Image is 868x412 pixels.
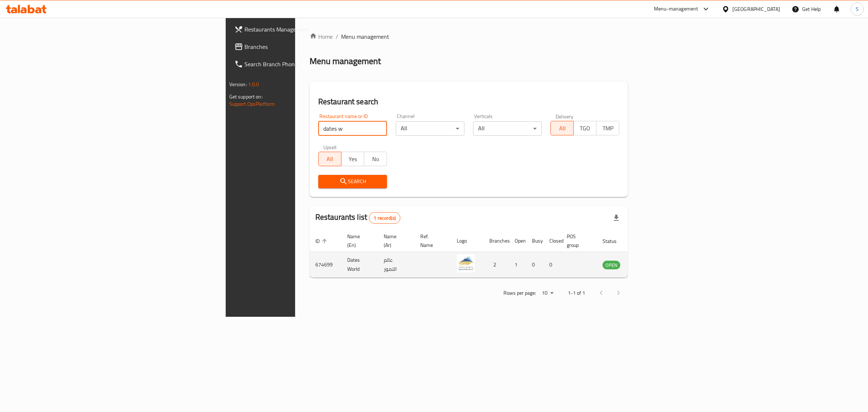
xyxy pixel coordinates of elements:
span: Status [603,237,626,245]
button: TMP [596,121,619,135]
button: Yes [341,152,364,166]
th: Logo [451,230,484,252]
table: enhanced table [310,230,660,278]
img: Dates World [457,254,475,272]
button: Search [318,175,387,188]
span: S [856,5,859,13]
th: Closed [544,230,561,252]
span: All [554,123,571,134]
span: No [367,154,384,164]
input: Search for restaurant name or ID.. [318,121,387,136]
h2: Menu management [310,55,381,67]
span: 1 record(s) [369,215,400,222]
label: Delivery [556,114,574,119]
div: Rows per page: [539,288,556,299]
td: 0 [526,252,544,278]
h2: Restaurants list [315,212,400,224]
td: عالم التمور [378,252,414,278]
th: Open [509,230,526,252]
div: All [473,121,542,136]
th: Busy [526,230,544,252]
span: Ref. Name [420,232,442,249]
div: Total records count [369,212,400,224]
span: TGO [576,123,593,134]
div: Menu-management [654,5,698,13]
span: Search [324,177,381,186]
span: Name (En) [347,232,369,249]
span: POS group [567,232,588,249]
td: 0 [544,252,561,278]
span: ID [315,237,329,245]
span: All [322,154,339,164]
button: No [364,152,387,166]
a: Branches [229,38,371,55]
div: Export file [608,209,625,227]
div: OPEN [603,261,620,269]
a: Search Branch Phone [229,55,371,73]
div: All [396,121,464,136]
button: TGO [573,121,596,135]
button: All [550,121,574,135]
a: Restaurants Management [229,21,371,38]
h2: Restaurant search [318,96,620,107]
span: OPEN [603,261,620,269]
p: Rows per page: [503,289,536,298]
a: Support.OpsPlatform [229,99,275,109]
p: 1-1 of 1 [568,289,585,298]
label: Upsell [323,144,337,150]
span: Get support on: [229,92,263,101]
span: 1.0.0 [248,80,259,89]
span: Name (Ar) [384,232,406,249]
div: [GEOGRAPHIC_DATA] [732,5,780,13]
span: Version: [229,80,247,89]
span: Restaurants Management [244,25,365,34]
th: Branches [484,230,509,252]
span: Yes [344,154,361,164]
button: All [318,152,341,166]
span: TMP [599,123,616,134]
td: 1 [509,252,526,278]
td: 2 [484,252,509,278]
span: Search Branch Phone [244,60,365,68]
span: Branches [244,42,365,51]
nav: breadcrumb [310,32,628,41]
